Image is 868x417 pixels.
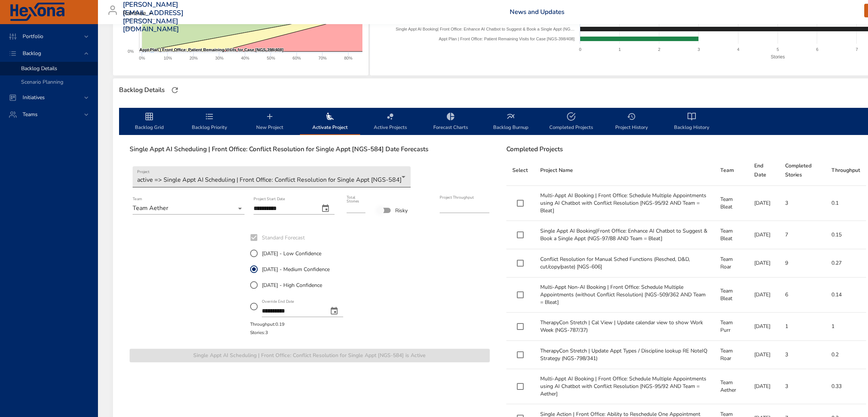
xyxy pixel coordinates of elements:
[816,47,819,52] text: 6
[714,186,748,221] td: Team Bleat
[17,111,44,118] span: Teams
[133,166,411,187] div: active => Single Appt AI Scheduling | Front Office: Conflict Resolution for Single Appt [NGS-584]
[510,8,564,16] a: News and Updates
[546,112,597,132] span: Completed Projects
[117,84,167,96] div: Backlog Details
[748,155,779,186] th: End Date
[579,47,581,52] text: 0
[293,56,301,60] text: 60%
[124,112,175,132] span: Backlog Grid
[325,302,343,320] button: change date
[21,78,63,86] span: Scenario Planning
[825,313,866,341] td: 1
[856,47,858,52] text: 7
[316,199,335,218] button: change date
[825,221,866,249] td: 0.15
[395,207,408,215] span: Risky
[262,234,305,242] span: Standard Forecast
[139,56,145,60] text: 0%
[506,146,866,153] h6: Completed Projects
[215,56,223,60] text: 30%
[698,47,700,52] text: 3
[714,155,748,186] th: Team
[250,321,284,327] span: Throughput: 0.19
[779,341,825,369] td: 3
[506,155,534,186] th: Select
[123,1,183,33] h3: [PERSON_NAME][EMAIL_ADDRESS][PERSON_NAME][DOMAIN_NAME]
[534,249,715,277] td: Conflict Resolution for Manual Sched Functions (Resched, D&D, cut/copy/paste) [NGS-606]
[606,112,657,132] span: Project History
[779,313,825,341] td: 1
[130,146,490,153] h6: Single Appt AI Scheduling | Front Office: Conflict Resolution for Single Appt [NGS-584] Date Fore...
[748,341,779,369] td: [DATE]
[714,277,748,313] td: Team Bleat
[534,155,715,186] th: Project Name
[748,369,779,404] td: [DATE]
[164,56,172,60] text: 10%
[748,277,779,313] td: [DATE]
[244,112,295,132] span: New Project
[241,56,249,60] text: 40%
[777,47,779,52] text: 5
[714,369,748,404] td: Team Aether
[779,249,825,277] td: 9
[658,47,660,52] text: 2
[250,245,349,320] div: StandardForecast
[139,48,284,52] text: Appt Plan | Front Office: Patient Remaining Visits for Case [NGS-398/408]
[439,37,575,41] text: Appt Plan | Front Office: Patient Remaining Visits for Case [NGS-398/408]
[825,341,866,369] td: 0.2
[318,56,327,60] text: 70%
[262,250,321,258] span: [DATE] - Low Confidence
[304,112,356,132] span: Activate Project
[779,221,825,249] td: 7
[17,33,49,40] span: Portfolio
[440,196,474,200] label: Project Throughput
[748,249,779,277] td: [DATE]
[825,277,866,313] td: 0.14
[344,56,352,60] text: 80%
[9,3,66,21] img: Hexona
[17,94,51,101] span: Initiatives
[262,265,330,273] span: [DATE] - Medium Confidence
[17,50,47,57] span: Backlog
[619,47,621,52] text: 1
[254,197,285,201] label: Project Start Date
[169,84,180,96] button: Refresh Page
[714,341,748,369] td: Team Roar
[825,186,866,221] td: 0.1
[262,300,294,304] label: Override End Date
[825,155,866,186] th: Throughput
[779,369,825,404] td: 3
[396,27,575,31] text: Single Appt AI Booking| Front Office: Enhance AI Chatbot to Suggest & Book a Single Appt (NG…
[771,54,785,60] text: Stories
[534,369,715,404] td: Multi-Appt AI Booking | Front Office: Schedule Multiple Appointments using AI Chatbot with Confli...
[779,155,825,186] th: Completed Stories
[133,202,245,215] div: Team Aether
[123,8,155,20] div: Raintree
[534,313,715,341] td: TherapyCon Stretch | Cal View | Update calendar view to show Work Week (NGS-787/37)
[425,112,476,132] span: Forecast Charts
[666,112,717,132] span: Backlog History
[748,313,779,341] td: [DATE]
[534,221,715,249] td: Single Appt AI Booking|Front Office: Enhance AI Chatbot to Suggest & Book a Single Appt (NGS-97/8...
[262,305,322,317] input: Override End Datechange date
[779,186,825,221] td: 3
[737,47,740,52] text: 4
[262,281,322,289] span: [DATE] - High Confidence
[485,112,536,132] span: Backlog Burnup
[267,56,275,60] text: 50%
[714,221,748,249] td: Team Bleat
[133,197,142,201] label: Team
[714,313,748,341] td: Team Purr
[534,341,715,369] td: TherapyCon Stretch | Update Appt Types / Discipline lookup RE NoteIQ Strategy (NGS-798/341)
[825,369,866,404] td: 0.33
[534,277,715,313] td: Multi-Appt Non-AI Booking | Front Office: Schedule Multiple Appointments (without Conflict Resolu...
[748,186,779,221] td: [DATE]
[534,186,715,221] td: Multi-Appt AI Booking | Front Office: Schedule Multiple Appointments using AI Chatbot with Confli...
[365,112,416,132] span: Active Projects
[714,249,748,277] td: Team Roar
[189,56,198,60] text: 20%
[128,49,134,54] text: 0%
[250,330,268,336] span: Stories: 3
[21,65,57,72] span: Backlog Details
